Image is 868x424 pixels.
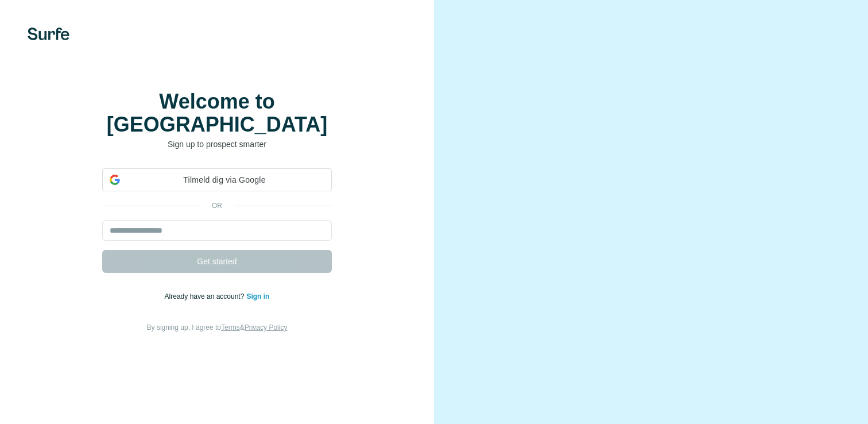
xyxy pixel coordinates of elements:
a: Privacy Policy [245,323,288,332]
span: By signing up, I agree to & [147,323,288,332]
div: Tilmeld dig via Google [102,168,332,191]
h1: Welcome to [GEOGRAPHIC_DATA] [102,90,332,136]
a: Terms [221,323,240,332]
span: Already have an account? [165,292,247,300]
span: Tilmeld dig via Google [125,174,324,186]
a: Sign in [246,292,269,300]
img: Surfe's logo [28,28,69,40]
p: or [199,201,235,211]
p: Sign up to prospect smarter [102,138,332,150]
